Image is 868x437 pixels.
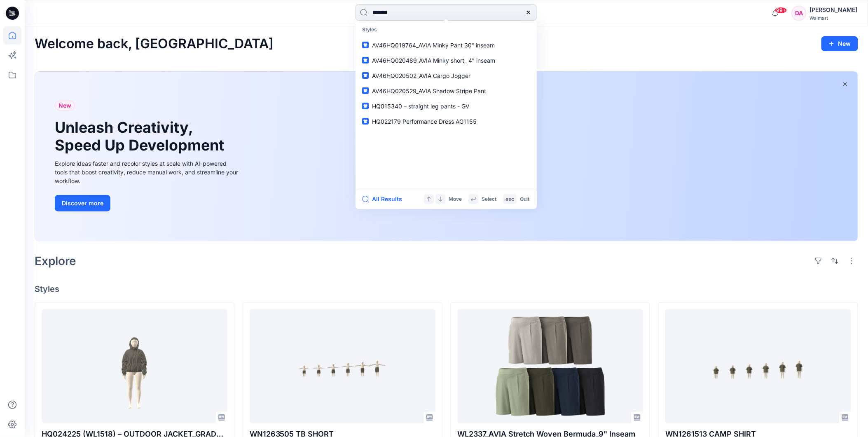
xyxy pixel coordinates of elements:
div: Explore ideas faster and recolor styles at scale with AI-powered tools that boost creativity, red... [55,159,240,185]
h4: Styles [35,284,858,294]
h2: Welcome back, [GEOGRAPHIC_DATA] [35,36,274,52]
a: HQ024225 (WL1518) – OUTDOOR JACKET_GRADE VERIFICATION [42,309,227,423]
a: WL2337_AVIA Stretch Woven Bermuda_9" Inseam [458,309,643,423]
div: Walmart [810,15,858,21]
a: WN1261513 CAMP SHIRT [665,309,851,423]
p: Select [482,195,496,204]
button: All Results [362,194,407,204]
a: Discover more [55,195,240,211]
span: AV46HQ020502_AVIA Cargo Jogger [372,72,470,79]
h2: Explore [35,254,76,268]
button: Discover more [55,195,110,211]
span: AV46HQ020529_AVIA Shadow Stripe Pant [372,87,486,94]
div: DA [792,6,807,21]
span: New [58,101,71,110]
span: HQ022179 Performance Dress AG1155 [372,118,477,125]
h1: Unleash Creativity, Speed Up Development [55,119,228,154]
p: Move [449,195,462,204]
p: Quit [520,195,529,204]
a: AV46HQ020502_AVIA Cargo Jogger [357,68,535,83]
a: AV46HQ019764_AVIA Minky Pant 30" inseam [357,38,535,53]
button: New [821,36,858,51]
a: AV46HQ020529_AVIA Shadow Stripe Pant [357,83,535,99]
div: [PERSON_NAME] [810,5,858,15]
a: AV46HQ020489_AVIA Minky short_ 4" inseam [357,53,535,68]
span: AV46HQ019764_AVIA Minky Pant 30" inseam [372,42,495,49]
p: esc [505,195,514,204]
a: HQ022179 Performance Dress AG1155 [357,114,535,129]
span: AV46HQ020489_AVIA Minky short_ 4" inseam [372,57,495,64]
p: Styles [357,22,535,38]
a: WN1263505 TB SHORT [250,309,435,423]
span: 99+ [775,7,787,14]
span: HQ015340 – straight leg pants - GV [372,103,469,110]
a: HQ015340 – straight leg pants - GV [357,99,535,114]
